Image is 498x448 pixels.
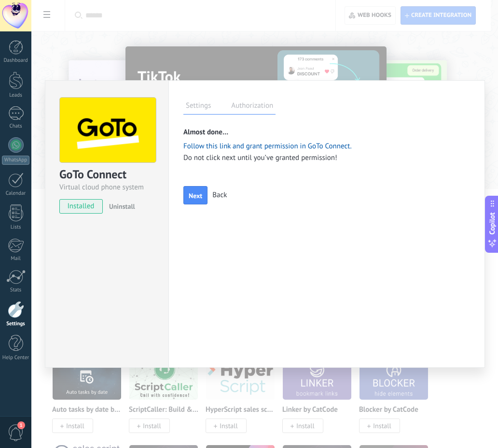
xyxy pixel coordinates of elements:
div: Chats [2,123,30,130]
div: Stats [2,287,30,293]
div: Mail [2,256,30,262]
label: Authorization [229,100,276,114]
div: Settings [2,321,30,327]
div: Do not click next until you’ve granted permission! [183,153,469,172]
span: installed [60,199,102,214]
span: Copilot [487,212,497,234]
span: Back [212,190,227,200]
a: Follow this link and grant permission in GoTo Connect. [183,142,352,151]
div: Almost done… [183,128,348,137]
button: Uninstall [105,199,135,214]
button: Next [183,186,207,204]
div: Calendar [2,190,30,197]
div: WhatsApp [2,156,29,165]
div: Virtual cloud phone system [59,183,154,192]
div: Help Center [2,355,30,361]
span: Uninstall [109,202,135,211]
label: Settings [183,100,213,114]
img: logo_main.png [60,98,156,163]
span: 1 [17,421,25,429]
div: Leads [2,92,30,99]
span: Next [189,192,202,199]
div: Dashboard [2,58,30,64]
div: Lists [2,224,30,231]
div: GoTo Connect [59,167,154,183]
